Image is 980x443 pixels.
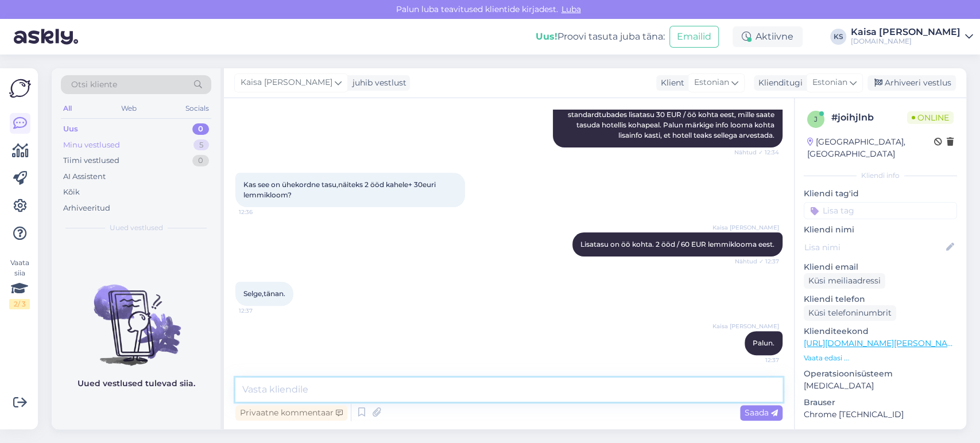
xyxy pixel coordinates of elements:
div: 0 [192,155,209,166]
div: 5 [193,139,209,151]
div: Tiimi vestlused [63,155,119,166]
p: Kliendi nimi [804,224,957,236]
span: Palun. [753,339,774,347]
img: Askly Logo [9,77,31,99]
input: Lisa nimi [804,241,944,254]
span: 12:36 [239,208,282,216]
span: 12:37 [239,306,282,315]
span: Lisatasu on öö kohta. 2 ööd / 60 EUR lemmiklooma eest. [580,240,774,248]
p: Chrome [TECHNICAL_ID] [804,409,957,421]
div: Aktiivne [733,26,803,47]
div: 2 / 3 [9,299,30,309]
div: All [61,101,74,116]
div: Minu vestlused [63,139,120,151]
p: Kliendi tag'id [804,188,957,200]
p: Kliendi telefon [804,293,957,305]
div: Klient [656,77,684,89]
span: Kaisa [PERSON_NAME] [712,322,779,331]
div: Kaisa [PERSON_NAME] [851,28,960,37]
div: Vaata siia [9,258,30,309]
p: Kliendi email [804,261,957,273]
b: Uus! [536,31,557,42]
div: [GEOGRAPHIC_DATA], [GEOGRAPHIC_DATA] [807,136,934,160]
span: Uued vestlused [110,223,163,233]
div: juhib vestlust [348,77,406,89]
div: Kõik [63,186,80,198]
div: Proovi tasuta juba täna: [536,30,665,44]
div: Kliendi info [804,170,957,181]
p: Vaata edasi ... [804,353,957,363]
span: j [814,115,818,123]
p: Operatsioonisüsteem [804,368,957,380]
div: Uus [63,123,78,135]
span: Online [907,111,954,124]
span: Kaisa [PERSON_NAME] [712,223,779,232]
button: Emailid [669,26,719,48]
span: Nähtud ✓ 12:37 [735,257,779,266]
span: Saada [745,407,778,418]
div: [DOMAIN_NAME] [851,37,960,46]
p: [MEDICAL_DATA] [804,380,957,392]
span: Kaisa [PERSON_NAME] [241,76,332,89]
p: Uued vestlused tulevad siia. [78,378,195,390]
input: Lisa tag [804,202,957,219]
div: KS [830,29,846,45]
span: Otsi kliente [71,79,117,91]
div: Küsi telefoninumbrit [804,305,896,321]
div: Arhiveeri vestlus [867,75,956,91]
div: AI Assistent [63,171,106,182]
span: 12:37 [736,356,779,364]
div: 0 [192,123,209,135]
div: Privaatne kommentaar [235,405,347,421]
span: Estonian [694,76,729,89]
img: No chats [52,264,220,367]
span: Nähtud ✓ 12:34 [734,148,779,157]
span: Selge,tänan. [243,289,285,298]
span: Kas see on ühekordne tasu,näiteks 2 ööd kahele+ 30euri lemmikloom? [243,180,437,199]
span: Luba [558,4,584,14]
p: Klienditeekond [804,325,957,337]
span: Estonian [812,76,847,89]
div: Küsi meiliaadressi [804,273,885,289]
div: Web [119,101,139,116]
p: Brauser [804,397,957,409]
div: Klienditugi [754,77,803,89]
div: Arhiveeritud [63,203,110,214]
a: Kaisa [PERSON_NAME][DOMAIN_NAME] [851,28,973,46]
div: # joihjlnb [831,111,907,125]
div: Socials [183,101,211,116]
